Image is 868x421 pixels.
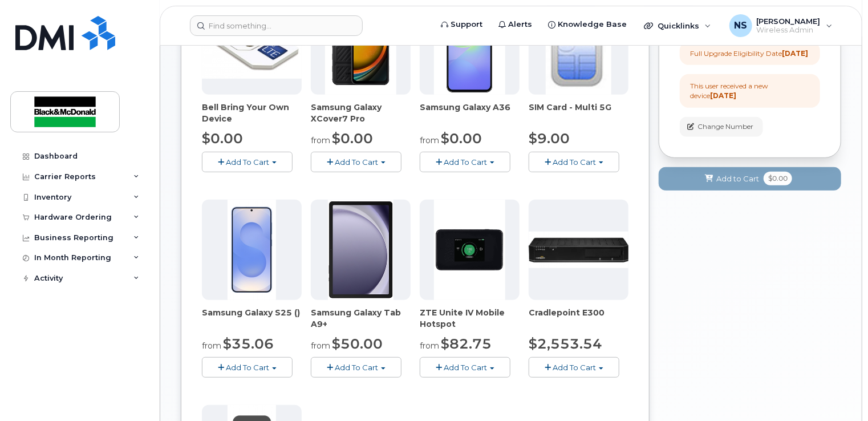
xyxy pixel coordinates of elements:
span: $9.00 [529,130,570,147]
span: Add To Cart [335,157,378,167]
a: Support [433,13,490,36]
img: phone23884.JPG [328,200,394,300]
div: Samsung Galaxy S25 () [202,307,302,330]
span: $0.00 [764,172,792,185]
span: $0.00 [441,130,482,147]
div: Samsung Galaxy Tab A9+ [311,307,411,330]
span: Add to Cart [716,173,759,184]
div: This user received a new device [690,81,810,100]
small: from [311,135,330,145]
div: Samsung Galaxy XCover7 Pro [311,102,411,124]
div: ZTE Unite IV Mobile Hotspot [420,307,520,330]
span: $0.00 [202,130,243,147]
div: Cradlepoint E300 [529,307,628,330]
span: Add To Cart [226,157,269,167]
a: Alerts [490,13,540,36]
button: Add To Cart [202,357,293,377]
button: Add To Cart [529,357,619,377]
span: Add To Cart [226,363,269,372]
span: $50.00 [332,335,383,352]
div: SIM Card - Multi 5G [529,102,628,124]
div: Samsung Galaxy A36 [420,102,520,124]
button: Add To Cart [529,152,619,172]
span: Add To Cart [444,157,487,167]
small: from [420,135,439,145]
small: from [202,341,221,351]
span: Add To Cart [553,157,596,167]
span: [PERSON_NAME] [757,17,821,26]
button: Add To Cart [420,357,510,377]
span: $35.06 [223,335,274,352]
span: Add To Cart [335,363,378,372]
span: Wireless Admin [757,26,821,35]
button: Add to Cart $0.00 [659,167,841,191]
strong: [DATE] [710,91,736,100]
img: phone23268.JPG [434,200,506,300]
img: phone23817.JPG [228,200,277,300]
strong: [DATE] [782,49,808,58]
img: phone23700.JPG [529,232,628,268]
span: $82.75 [441,335,492,352]
span: Knowledge Base [558,19,627,30]
div: Nikki Sarabacha [721,14,841,37]
div: Bell Bring Your Own Device [202,102,302,124]
div: Quicklinks [636,14,719,37]
button: Change Number [680,117,763,137]
span: $0.00 [332,130,373,147]
span: Support [451,19,482,30]
span: Quicklinks [658,21,699,30]
span: Add To Cart [444,363,487,372]
span: NS [734,19,747,33]
button: Add To Cart [311,357,401,377]
button: Add To Cart [311,152,401,172]
small: from [420,341,439,351]
input: Find something... [190,15,363,36]
span: Alerts [508,19,532,30]
div: Full Upgrade Eligibility Date [690,48,808,58]
button: Add To Cart [420,152,510,172]
span: Add To Cart [553,363,596,372]
button: Add To Cart [202,152,293,172]
small: from [311,341,330,351]
span: Change Number [697,122,753,132]
span: $2,553.54 [529,335,602,352]
a: Knowledge Base [540,13,635,36]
